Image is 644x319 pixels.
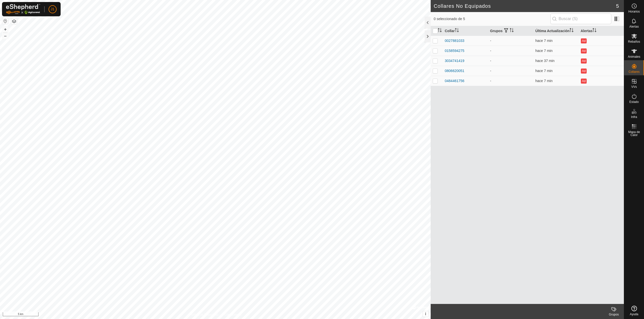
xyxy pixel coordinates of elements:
a: Contáctenos [224,312,241,317]
button: Restablecer Mapa [2,18,8,24]
p-sorticon: Activar para ordenar [570,29,574,33]
p-sorticon: Activar para ordenar [510,29,514,33]
button: Ad [581,38,586,43]
button: – [2,33,8,39]
button: Ad [581,79,586,84]
a: Política de Privacidad [189,312,218,317]
span: Animales [628,55,640,58]
th: Collar [443,26,488,36]
span: 5 [616,2,619,10]
span: 10 oct 2025, 23:04 [535,39,552,43]
p-sorticon: Activar para ordenar [438,29,442,33]
span: Mapa de Calor [625,131,643,137]
span: Horarios [628,10,640,13]
span: Infra [631,115,637,118]
button: Ad [581,58,586,63]
td: - [488,76,533,86]
div: Grupos [604,312,624,317]
p-sorticon: Activar para ordenar [455,29,459,33]
span: J1 [51,7,55,12]
div: 0806620051 [445,68,464,74]
td: - [488,56,533,66]
div: 0027881033 [445,38,464,43]
span: i [425,312,426,316]
button: i [423,311,428,317]
span: Alertas [629,25,639,28]
span: Collares [628,70,639,73]
th: Última Actualización [533,26,579,36]
td: - [488,66,533,76]
p-sorticon: Activar para ordenar [592,29,596,33]
span: VVs [631,85,637,88]
th: Alertas [579,26,624,36]
img: Logo Gallagher [6,4,40,14]
span: 10 oct 2025, 23:04 [535,79,552,83]
td: - [488,36,533,46]
th: Grupos [488,26,533,36]
span: 10 oct 2025, 23:04 [535,49,552,53]
div: 0484461756 [445,78,464,84]
span: Rebaños [628,40,640,43]
span: 10 oct 2025, 23:04 [535,69,552,73]
span: Estado [629,100,639,103]
button: + [2,26,8,32]
div: 0158594275 [445,48,464,53]
h2: Collares No Equipados [434,3,616,9]
span: Ayuda [630,313,638,316]
button: Capas del Mapa [11,18,17,24]
button: Ad [581,69,586,74]
div: 3034741419 [445,58,464,63]
td: - [488,46,533,56]
span: 0 seleccionado de 5 [434,16,550,22]
button: Ad [581,48,586,53]
span: 10 oct 2025, 22:34 [535,59,554,63]
input: Buscar (S) [550,14,611,24]
a: Ayuda [624,304,644,318]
